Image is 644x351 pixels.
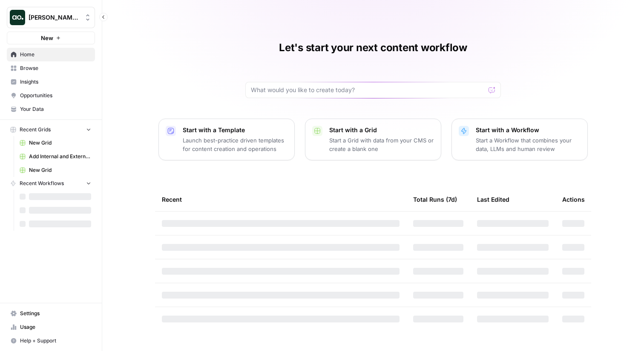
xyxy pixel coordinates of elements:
[162,188,400,211] div: Recent
[20,323,91,331] span: Usage
[7,32,95,44] button: New
[29,139,91,147] span: New Grid
[16,163,95,177] a: New Grid
[451,119,588,160] button: Start with a WorkflowStart a Workflow that combines your data, LLMs and human review
[20,92,91,99] span: Opportunities
[29,153,91,160] span: Add Internal and External Links to Page
[10,10,25,25] img: Vicky Testing Logo
[279,41,467,55] h1: Let's start your next content workflow
[29,13,80,22] span: [PERSON_NAME] Testing
[158,119,295,160] button: Start with a TemplateLaunch best-practice driven templates for content creation and operations
[7,177,95,190] button: Recent Workflows
[7,48,95,61] a: Home
[329,126,434,134] p: Start with a Grid
[29,166,91,174] span: New Grid
[20,64,91,72] span: Browse
[413,188,457,211] div: Total Runs (7d)
[329,136,434,153] p: Start a Grid with data from your CMS or create a blank one
[7,123,95,136] button: Recent Grids
[7,334,95,348] button: Help + Support
[305,119,441,160] button: Start with a GridStart a Grid with data from your CMS or create a blank one
[7,307,95,320] a: Settings
[183,126,287,134] p: Start with a Template
[7,102,95,116] a: Your Data
[20,78,91,86] span: Insights
[20,180,64,187] span: Recent Workflows
[20,337,91,345] span: Help + Support
[41,34,53,42] span: New
[7,75,95,89] a: Insights
[20,126,51,133] span: Recent Grids
[7,7,95,28] button: Workspace: Vicky Testing
[476,136,581,153] p: Start a Workflow that combines your data, LLMs and human review
[251,86,485,94] input: What would you like to create today?
[477,188,509,211] div: Last Edited
[16,150,95,163] a: Add Internal and External Links to Page
[20,310,91,317] span: Settings
[183,136,287,153] p: Launch best-practice driven templates for content creation and operations
[476,126,581,134] p: Start with a Workflow
[16,136,95,150] a: New Grid
[20,51,91,58] span: Home
[7,61,95,75] a: Browse
[7,320,95,334] a: Usage
[7,89,95,102] a: Opportunities
[20,105,91,113] span: Your Data
[562,188,585,211] div: Actions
